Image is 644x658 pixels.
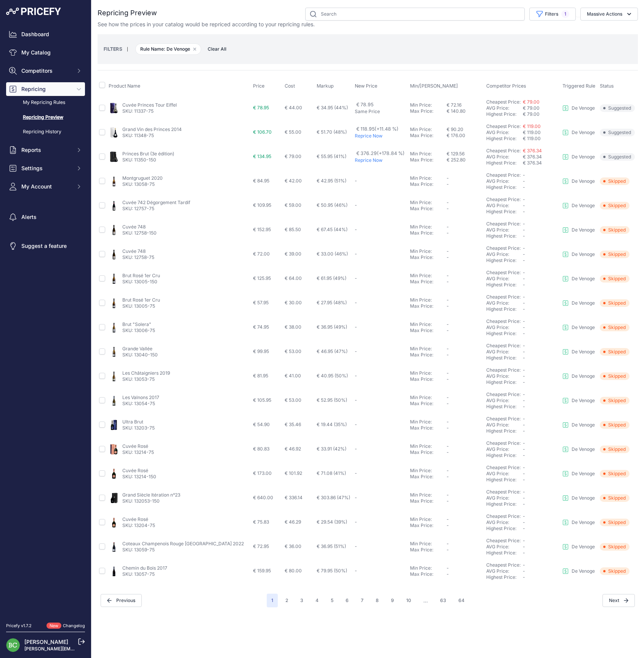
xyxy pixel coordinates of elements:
[523,178,525,184] span: -
[21,146,71,154] span: Reports
[285,300,302,305] span: € 30.00
[6,27,85,41] a: Dashboard
[447,151,483,157] div: € 129.56
[572,544,595,550] p: De Venoge
[486,355,516,361] a: Highest Price:
[135,43,201,55] span: Rule Name: De Venoge
[410,133,447,139] div: Max Price:
[410,83,458,89] span: Min/[PERSON_NAME]
[486,196,521,202] a: Cheapest Price:
[523,123,541,129] a: € 119.00
[410,206,447,212] div: Max Price:
[355,251,357,257] span: -
[486,440,521,446] a: Cheapest Price:
[486,154,523,160] div: AVG Price:
[285,227,301,232] span: € 85.50
[486,379,516,385] a: Highest Price:
[122,181,155,187] a: SKU: 13058-75
[486,550,516,556] a: Highest Price:
[447,254,449,260] span: -
[104,46,122,52] small: FILTERS
[562,471,595,477] a: De Venoge
[523,148,542,153] a: € 376.34
[562,154,595,160] a: De Venoge
[486,209,516,214] a: Highest Price:
[6,111,85,124] a: Repricing Preview
[562,83,595,89] span: Triggered Rule
[523,233,525,239] span: -
[602,594,635,607] button: Next
[523,129,559,136] div: € 119.00
[523,276,525,281] span: -
[6,239,85,253] a: Suggest a feature
[600,177,630,185] span: Skipped
[253,202,271,208] span: € 109.95
[486,452,516,458] a: Highest Price:
[285,275,302,281] span: € 64.00
[572,203,595,209] p: De Venoge
[600,226,630,234] span: Skipped
[204,45,230,53] span: Clear All
[572,568,595,574] p: De Venoge
[410,297,447,303] div: Min Price:
[523,99,540,105] a: € 79.00
[600,251,630,258] span: Skipped
[572,251,595,257] p: De Venoge
[6,161,85,175] button: Settings
[486,105,523,111] div: AVG Price:
[21,164,71,172] span: Settings
[122,565,167,571] a: Chemin du Bois 2017
[580,8,638,21] button: Massive Actions
[410,273,447,279] div: Min Price:
[523,270,525,275] span: -
[122,370,170,376] a: Les Châtaigniers 2019
[562,251,595,257] a: De Venoge
[122,47,133,51] small: |
[281,594,293,607] button: Go to page 2
[572,324,595,331] p: De Venoge
[6,8,61,15] img: Pricefy Logo
[122,254,154,260] a: SKU: 12758-75
[486,318,521,324] a: Cheapest Price:
[523,111,540,117] span: € 79.00
[486,178,523,184] div: AVG Price:
[21,67,71,75] span: Competitors
[402,594,416,607] button: Go to page 10
[355,202,357,208] span: -
[305,8,525,21] input: Search
[24,646,142,652] a: [PERSON_NAME][EMAIL_ADDRESS][DOMAIN_NAME]
[21,85,71,93] span: Repricing
[572,105,595,111] p: De Venoge
[63,623,85,628] a: Changelog
[454,594,469,607] button: Go to page 64
[486,416,521,422] a: Cheapest Price:
[486,574,516,580] a: Highest Price:
[285,153,301,159] span: € 79.00
[317,300,347,305] span: € 27.95 (48%)
[486,233,516,239] a: Highest Price:
[523,245,525,251] span: -
[356,594,368,607] button: Go to page 7
[122,230,157,236] a: SKU: 12758-150
[486,129,523,136] div: AVG Price:
[562,519,595,525] a: De Venoge
[122,126,182,132] a: Grand Vin des Princes 2014
[410,279,447,285] div: Max Price:
[486,221,521,227] a: Cheapest Price:
[410,248,447,254] div: Min Price:
[285,83,295,89] span: Cost
[371,594,383,607] button: Go to page 8
[410,200,447,206] div: Min Price:
[317,275,346,281] span: € 61.95 (49%)
[356,150,405,156] span: € 376.29
[355,83,377,89] span: New Price
[410,224,447,230] div: Min Price:
[572,129,595,136] p: De Venoge
[356,126,399,132] span: € 118.95
[523,294,525,300] span: -
[122,175,163,181] a: Montgruguet 2020
[486,465,521,470] a: Cheapest Price:
[562,544,595,550] a: De Venoge
[253,275,271,281] span: € 125.95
